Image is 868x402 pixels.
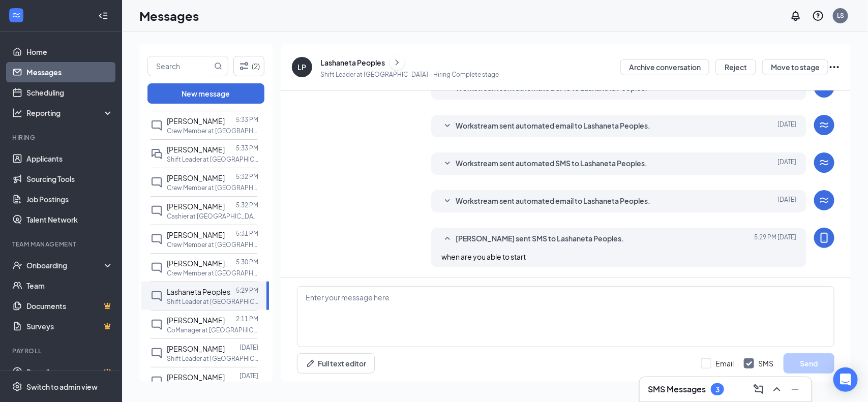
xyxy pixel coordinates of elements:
p: Crew Member at [GEOGRAPHIC_DATA] [167,240,258,249]
p: CoManager at [GEOGRAPHIC_DATA] [167,326,258,334]
svg: ChatInactive [151,347,163,359]
span: Workstream sent automated SMS to Lashaneta Peoples. [456,158,647,170]
div: Open Intercom Messenger [833,367,858,392]
p: Crew Member at [GEOGRAPHIC_DATA] [167,269,258,277]
p: 5:32 PM [236,201,258,209]
p: 5:33 PM [236,115,258,124]
div: Switch to admin view [26,382,98,392]
button: ChevronRight [390,55,405,70]
p: Shift Leader at [GEOGRAPHIC_DATA] [167,155,258,164]
svg: WorkstreamLogo [818,157,830,169]
svg: SmallChevronDown [441,158,454,170]
span: [PERSON_NAME] [167,116,225,126]
p: Crew Member at [GEOGRAPHIC_DATA] [167,183,258,192]
svg: WorkstreamLogo [11,10,21,20]
svg: Filter [238,60,250,72]
span: Lashaneta Peoples [167,287,230,296]
svg: UserCheck [12,260,22,270]
svg: SmallChevronDown [441,195,454,207]
span: [PERSON_NAME] sent SMS to Lashaneta Peoples. [456,233,624,245]
span: [PERSON_NAME] [167,202,225,211]
svg: ChatInactive [151,319,163,331]
svg: ChatInactive [151,119,163,132]
svg: DoubleChat [151,148,163,160]
a: Sourcing Tools [26,169,113,189]
svg: QuestionInfo [812,10,824,22]
svg: MagnifyingGlass [214,62,222,70]
svg: ComposeMessage [753,383,765,395]
svg: WorkstreamLogo [818,194,830,206]
a: Scheduling [26,82,113,103]
p: 5:33 PM [236,144,258,152]
h3: SMS Messages [648,384,706,395]
button: Reject [715,59,756,75]
p: 5:31 PM [236,229,258,238]
p: [DATE] [240,343,258,352]
div: Payroll [12,347,111,355]
svg: SmallChevronUp [441,233,454,245]
div: Team Management [12,240,111,249]
div: 3 [715,385,720,394]
div: LP [298,62,307,72]
p: 2:11 PM [236,315,258,323]
p: Shift Leader at [GEOGRAPHIC_DATA] - Hiring Complete stage [320,70,499,79]
button: ChevronUp [769,381,785,397]
button: ComposeMessage [751,381,767,397]
svg: ChatInactive [151,376,163,388]
svg: Minimize [789,383,801,395]
svg: ChatInactive [151,176,163,189]
a: Talent Network [26,209,113,230]
a: Applicants [26,148,113,169]
span: Workstream sent automated email to Lashaneta Peoples. [456,195,650,207]
svg: ChevronUp [771,383,783,395]
p: 5:32 PM [236,172,258,181]
a: PayrollCrown [26,362,113,382]
svg: Settings [12,382,22,392]
svg: WorkstreamLogo [818,119,830,131]
svg: Pen [306,358,316,368]
svg: MobileSms [818,232,830,244]
button: Archive conversation [620,59,709,75]
svg: Notifications [790,10,802,22]
button: Filter (2) [233,56,264,76]
span: [DATE] 5:29 PM [754,233,796,245]
svg: ChatInactive [151,262,163,274]
svg: SmallChevronDown [441,120,454,132]
div: Hiring [12,133,111,142]
p: Shift Leader at [GEOGRAPHIC_DATA] [167,297,258,306]
a: Home [26,42,113,62]
span: [PERSON_NAME] [167,173,225,182]
p: Crew Member at [GEOGRAPHIC_DATA] [167,127,258,135]
span: when are you able to start [441,252,526,261]
p: Shift Leader at [GEOGRAPHIC_DATA] [167,354,258,363]
span: Workstream sent automated email to Lashaneta Peoples. [456,120,650,132]
svg: ChatInactive [151,233,163,245]
div: LS [837,11,844,20]
a: SurveysCrown [26,316,113,336]
svg: Collapse [98,11,108,21]
p: [DATE] [240,372,258,380]
h1: Messages [139,7,199,24]
span: [PERSON_NAME] [167,145,225,154]
div: Reporting [26,108,114,118]
svg: ChevronRight [392,56,402,69]
button: New message [147,83,264,104]
span: [PERSON_NAME] [167,316,225,325]
div: Onboarding [26,260,105,270]
a: Messages [26,62,113,82]
svg: ChatInactive [151,290,163,302]
svg: Analysis [12,108,22,118]
button: Minimize [787,381,803,397]
a: Team [26,275,113,296]
a: Job Postings [26,189,113,209]
a: DocumentsCrown [26,296,113,316]
span: [PERSON_NAME] [167,373,225,382]
input: Search [148,56,212,76]
span: [DATE] [777,120,796,132]
span: [DATE] [777,158,796,170]
span: [PERSON_NAME] [167,230,225,239]
p: 5:29 PM [236,286,258,295]
button: Full text editorPen [297,353,375,374]
span: [PERSON_NAME] [167,259,225,268]
div: Lashaneta Peoples [320,57,385,68]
